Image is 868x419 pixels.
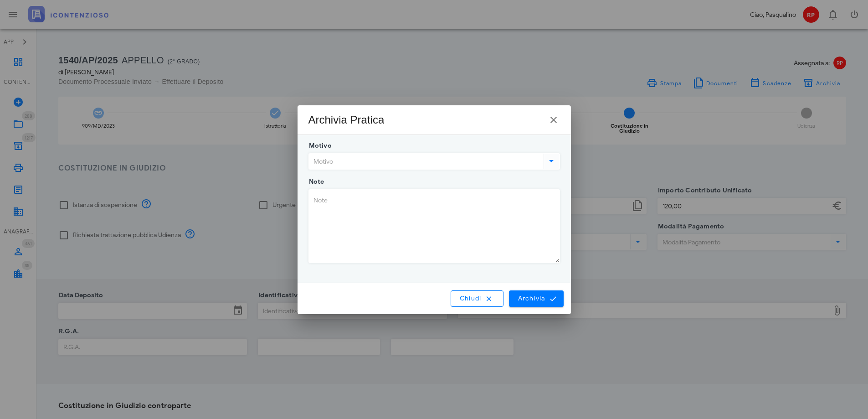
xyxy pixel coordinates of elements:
[509,290,563,307] button: Archivia
[306,141,332,150] label: Motivo
[459,295,495,303] span: Chiudi
[308,113,385,127] div: Archivia Pratica
[517,295,555,303] span: Archivia
[309,154,542,169] input: Motivo
[451,290,504,307] button: Chiudi
[306,177,324,186] label: Note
